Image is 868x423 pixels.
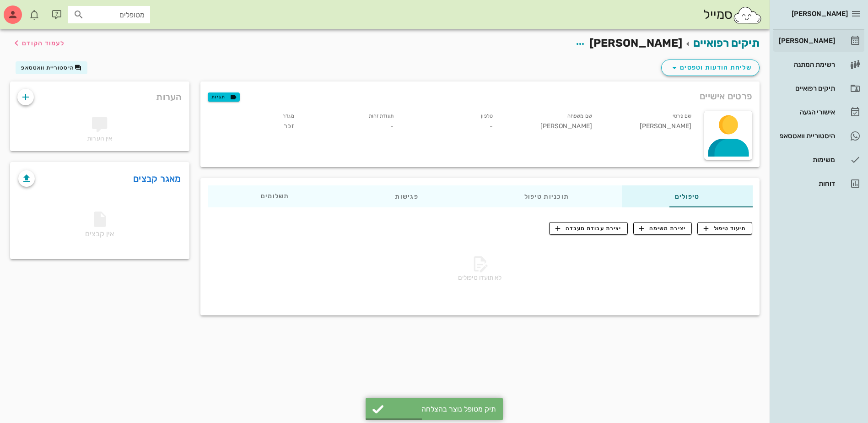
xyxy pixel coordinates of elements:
[471,185,621,207] div: תוכניות טיפול
[369,113,394,119] small: תעודת זהות
[22,39,65,47] span: לעמוד הקודם
[773,77,864,99] a: תיקים רפואיים
[669,62,752,73] span: שליחת הודעות וטפסים
[283,113,294,119] small: מגדר
[773,125,864,147] a: היסטוריית וואטסאפ
[16,61,87,74] button: היסטוריית וואטסאפ
[777,156,835,163] div: משימות
[549,222,627,235] button: יצירת עבודת מעבדה
[481,113,493,119] small: טלפון
[673,113,691,119] small: שם פרטי
[11,35,65,51] button: לעמוד הקודם
[773,54,864,76] a: רשימת המתנה
[458,274,502,282] span: לא תועדו טיפולים
[342,185,471,207] div: פגישות
[621,185,752,207] div: טיפולים
[27,7,32,13] span: תג
[211,93,235,101] span: תגיות
[589,37,682,49] span: [PERSON_NAME]
[388,405,496,413] div: תיק מטופל נוצר בהצלחה
[567,113,592,119] small: שם משפחה
[500,109,599,137] div: [PERSON_NAME]
[85,214,114,238] span: אין קבצים
[777,85,835,92] div: תיקים רפואיים
[733,6,762,24] img: SmileCloud logo
[777,132,835,140] div: היסטוריית וואטסאפ
[693,37,760,49] a: תיקים רפואיים
[10,81,189,108] div: הערות
[697,222,752,235] button: תיעוד טיפול
[773,30,864,52] a: [PERSON_NAME]
[202,109,302,137] div: זכר
[792,10,848,18] span: [PERSON_NAME]
[260,193,289,200] span: תשלומים
[599,109,699,137] div: [PERSON_NAME]
[773,149,864,171] a: משימות
[777,61,835,68] div: רשימת המתנה
[661,60,760,76] button: שליחת הודעות וטפסים
[555,224,621,233] span: יצירת עבודת מעבדה
[704,224,746,233] span: תיעוד טיפול
[703,5,762,25] div: סמייל
[87,135,112,142] span: אין הערות
[773,173,864,195] a: דוחות
[208,92,240,102] button: תגיות
[390,122,394,130] span: -
[777,180,835,187] div: דוחות
[639,224,686,233] span: יצירת משימה
[21,65,74,71] span: היסטוריית וואטסאפ
[777,37,835,44] div: [PERSON_NAME]
[133,171,181,186] a: מאגר קבצים
[700,89,752,103] span: פרטים אישיים
[773,101,864,123] a: אישורי הגעה
[777,108,835,116] div: אישורי הגעה
[633,222,692,235] button: יצירת משימה
[490,122,493,130] span: -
